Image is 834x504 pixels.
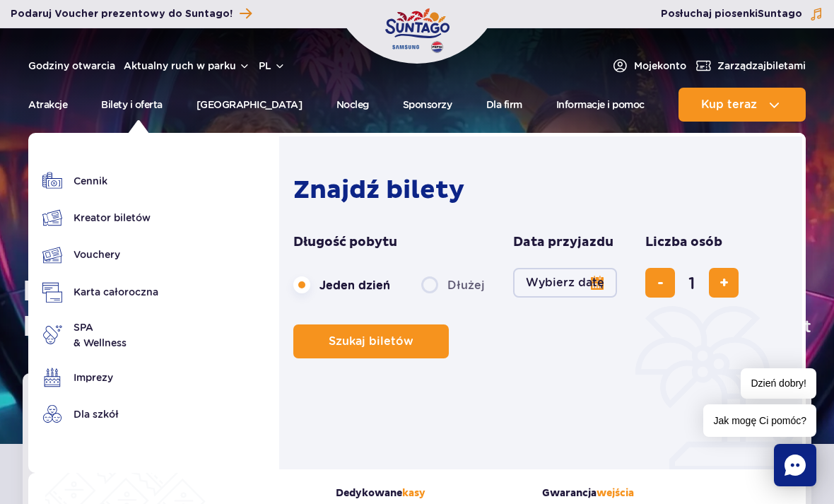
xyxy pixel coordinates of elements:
button: Kup teraz [679,88,806,122]
span: SPA & Wellness [74,320,127,351]
div: Chat [774,444,816,486]
span: Zarządzaj biletami [717,59,806,73]
button: Wybierz datę [513,268,617,298]
a: Dla firm [486,88,522,122]
a: Atrakcje [28,88,67,122]
span: Liczba osób [645,234,722,251]
button: dodaj bilet [709,268,739,298]
a: SPA& Wellness [42,320,158,351]
a: Vouchery [42,245,158,265]
a: Mojekonto [611,57,686,74]
span: Moje konto [634,59,686,73]
a: [GEOGRAPHIC_DATA] [196,88,303,122]
a: Karta całoroczna [42,282,158,303]
span: kasy [402,487,425,499]
a: Imprezy [42,368,158,387]
a: Bilety i oferta [101,88,163,122]
span: wejścia [597,487,634,499]
a: Nocleg [336,88,369,122]
h2: Znajdź bilety [293,175,781,206]
span: Kup teraz [701,98,757,111]
a: Informacje i pomoc [556,88,645,122]
span: Data przyjazdu [513,234,613,251]
button: Aktualny ruch w parku [124,60,250,71]
strong: Gwarancja [542,487,757,499]
span: Szukaj biletów [329,335,413,348]
a: Dla szkół [42,404,158,424]
a: Sponsorzy [403,88,452,122]
strong: Dedykowane [336,487,521,499]
span: Jak mogę Ci pomóc? [703,404,816,437]
span: Dzień dobry! [741,368,816,399]
a: Cennik [42,171,158,191]
a: Kreator biletów [42,208,158,228]
a: Godziny otwarcia [28,59,115,73]
label: Dłużej [421,270,485,300]
span: Długość pobytu [293,234,397,251]
label: Jeden dzień [293,270,390,300]
input: liczba biletów [675,266,709,300]
button: usuń bilet [645,268,675,298]
form: Planowanie wizyty w Park of Poland [293,234,781,358]
a: Zarządzajbiletami [695,57,806,74]
button: Szukaj biletów [293,324,449,358]
button: pl [259,59,286,73]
